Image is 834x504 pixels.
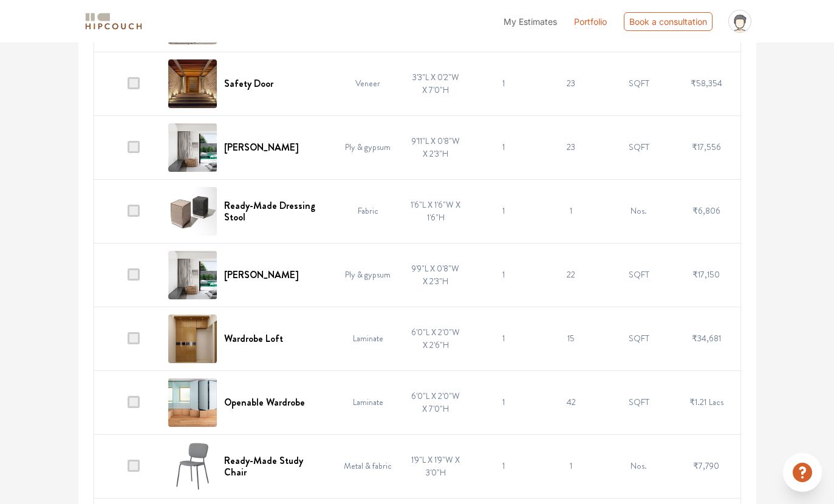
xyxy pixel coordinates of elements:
[83,8,144,35] span: logo-horizontal.svg
[470,243,537,307] td: 1
[692,141,721,153] span: ₹17,556
[537,434,604,498] td: 1
[402,434,469,498] td: 1'9"L X 1'9"W X 3'0"H
[168,378,217,427] img: Openable Wardrobe
[83,11,144,32] img: logo-horizontal.svg
[624,12,713,31] div: Book a consultation
[224,269,299,281] h6: [PERSON_NAME]
[224,141,299,153] h6: [PERSON_NAME]
[402,243,469,307] td: 9'9"L X 0'8"W X 2'3"H
[224,397,305,408] h6: Openable Wardrobe
[605,370,672,434] td: SQFT
[224,78,273,89] h6: Safety Door
[605,115,672,179] td: SQFT
[691,77,722,89] span: ₹58,354
[168,315,217,363] img: Wardrobe Loft
[470,370,537,434] td: 1
[605,434,672,498] td: Nos.
[537,115,604,179] td: 23
[709,396,723,408] span: Lacs
[334,370,402,434] td: Laminate
[537,179,604,243] td: 1
[334,434,402,498] td: Metal & fabric
[504,16,557,27] span: My Estimates
[168,442,217,491] img: Ready-Made Study Chair
[689,396,706,408] span: ₹1.21
[537,370,604,434] td: 42
[605,307,672,370] td: SQFT
[470,307,537,370] td: 1
[692,268,720,281] span: ₹17,150
[224,200,327,223] h6: Ready-Made Dressing Stool
[605,179,672,243] td: Nos.
[537,243,604,307] td: 22
[470,52,537,115] td: 1
[334,243,402,307] td: Ply & gypsum
[168,60,217,108] img: Safety Door
[334,115,402,179] td: Ply & gypsum
[693,460,719,472] span: ₹7,790
[334,307,402,370] td: Laminate
[224,333,283,344] h6: Wardrobe Loft
[168,187,217,236] img: Ready-Made Dressing Stool
[402,179,469,243] td: 1'6"L X 1'6"W X 1'6"H
[470,434,537,498] td: 1
[537,307,604,370] td: 15
[224,455,327,478] h6: Ready-Made Study Chair
[334,179,402,243] td: Fabric
[470,115,537,179] td: 1
[402,52,469,115] td: 3'3"L X 0'2"W X 7'0"H
[402,115,469,179] td: 9'11"L X 0'8"W X 2'3"H
[402,370,469,434] td: 6'0"L X 2'0"W X 7'0"H
[574,15,607,28] a: Portfolio
[334,52,402,115] td: Veneer
[692,332,721,344] span: ₹34,681
[168,123,217,172] img: Curtain Pelmet
[605,52,672,115] td: SQFT
[470,179,537,243] td: 1
[168,251,217,299] img: Curtain Pelmet
[605,243,672,307] td: SQFT
[692,205,720,217] span: ₹6,806
[402,307,469,370] td: 6'0"L X 2'0"W X 2'6"H
[537,52,604,115] td: 23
